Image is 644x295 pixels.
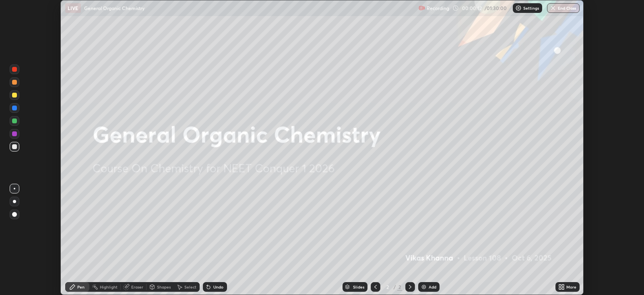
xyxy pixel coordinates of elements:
[429,285,436,289] div: Add
[77,285,85,289] div: Pen
[184,285,196,289] div: Select
[427,5,449,11] p: Recording
[353,285,364,289] div: Slides
[523,6,539,10] p: Settings
[550,5,556,11] img: end-class-cross
[515,5,522,11] img: class-settings-icons
[397,283,402,291] div: 2
[566,285,576,289] div: More
[384,285,392,289] div: 2
[84,5,144,11] p: General Organic Chemistry
[419,5,425,11] img: recording.375f2c34.svg
[100,285,118,289] div: Highlight
[213,285,223,289] div: Undo
[131,285,143,289] div: Eraser
[68,5,78,11] p: LIVE
[547,3,580,13] button: End Class
[157,285,171,289] div: Shapes
[393,285,396,289] div: /
[421,284,427,290] img: add-slide-button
